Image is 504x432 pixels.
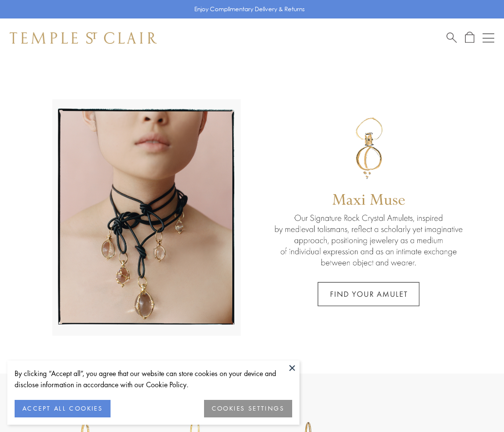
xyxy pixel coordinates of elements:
div: By clicking “Accept all”, you agree that our website can store cookies on your device and disclos... [15,368,292,390]
p: Enjoy Complimentary Delivery & Returns [194,4,305,14]
button: Open navigation [483,32,494,44]
a: Open Shopping Bag [465,32,474,44]
a: Search [447,32,457,44]
img: Temple St. Clair [10,32,157,44]
button: COOKIES SETTINGS [204,400,292,417]
button: ACCEPT ALL COOKIES [15,400,111,417]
